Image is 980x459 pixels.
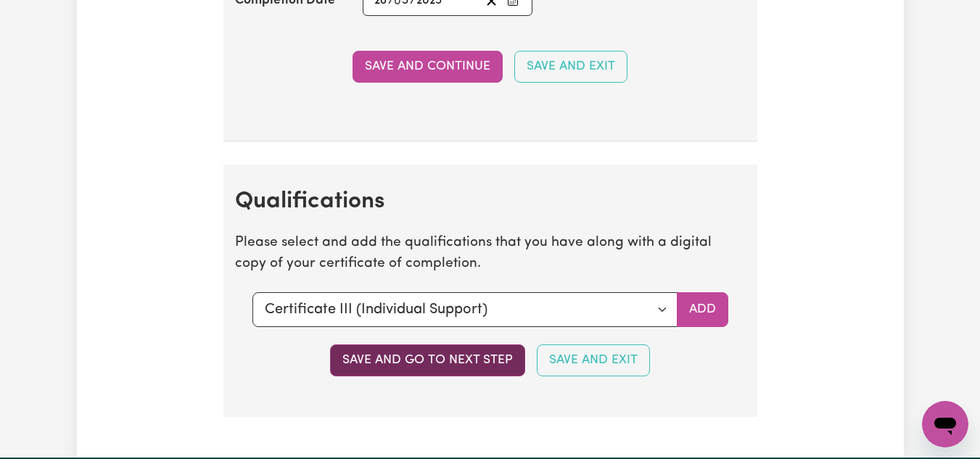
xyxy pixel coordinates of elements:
[353,51,503,83] button: Save and Continue
[235,188,746,215] h2: Qualifications
[922,401,968,447] iframe: Button to launch messaging window
[677,292,728,327] button: Add selected qualification
[235,233,746,275] p: Please select and add the qualifications that you have along with a digital copy of your certific...
[537,344,650,376] button: Save and Exit
[514,51,627,83] button: Save and Exit
[330,344,525,376] button: Save and go to next step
